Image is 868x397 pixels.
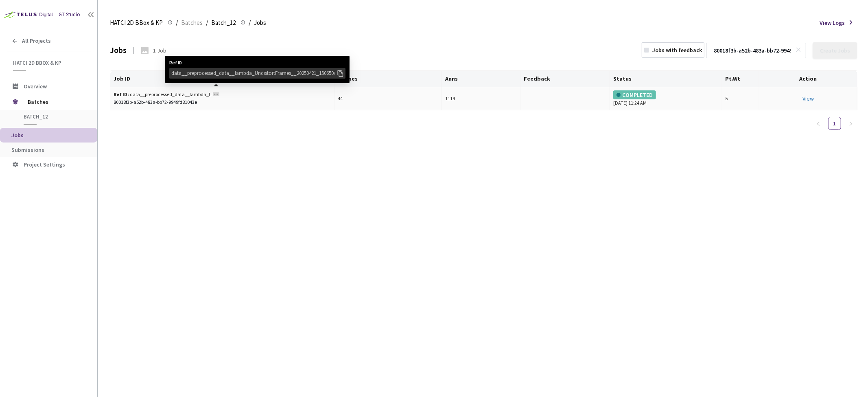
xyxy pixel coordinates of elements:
[169,59,345,67] span: Ref ID
[176,18,178,28] li: /
[110,18,163,28] span: HATCI 2D BBox & KP
[844,117,857,130] button: right
[24,83,47,90] span: Overview
[520,71,610,87] th: Feedback
[802,95,814,102] a: View
[110,44,127,56] div: Jobs
[153,46,166,55] div: 1 Job
[613,90,718,107] div: [DATE] 11:24 AM
[335,71,442,87] th: Frames
[11,132,24,139] span: Jobs
[709,43,796,58] input: Search
[24,161,65,168] span: Project Settings
[254,18,266,28] span: Jobs
[110,71,335,87] th: Job ID
[335,87,442,111] td: 44
[828,117,841,130] li: 1
[812,117,825,130] button: left
[613,90,656,99] div: COMPLETED
[11,146,44,154] span: Submissions
[816,121,821,126] span: left
[820,19,845,27] span: View Logs
[652,46,702,54] div: Jobs with feedback
[59,11,80,19] div: GT Studio
[812,117,825,130] li: Previous Page
[114,99,331,106] div: 80018f3b-a52b-483a-bb72-9949fd81043e
[206,18,208,28] li: /
[114,91,129,97] b: Ref ID:
[22,37,51,44] span: All Projects
[844,117,857,130] li: Next Page
[179,18,204,27] a: Batches
[442,71,520,87] th: Anns
[820,47,850,54] div: Create Jobs
[848,121,853,126] span: right
[249,18,251,28] li: /
[829,117,841,129] a: 1
[24,113,84,120] span: Batch_12
[114,91,211,99] div: data__preprocessed_data__lambda_UndistortFrames__20250421_150650/
[28,94,83,110] span: Batches
[211,18,236,28] span: Batch_12
[722,87,760,111] td: 5
[759,71,857,87] th: Action
[181,18,203,28] span: Batches
[442,87,520,111] td: 1119
[13,59,86,66] span: HATCI 2D BBox & KP
[722,71,760,87] th: Pt.Wt
[171,69,336,77] div: data__preprocessed_data__lambda_UndistortFrames__20250421_150650/
[610,71,722,87] th: Status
